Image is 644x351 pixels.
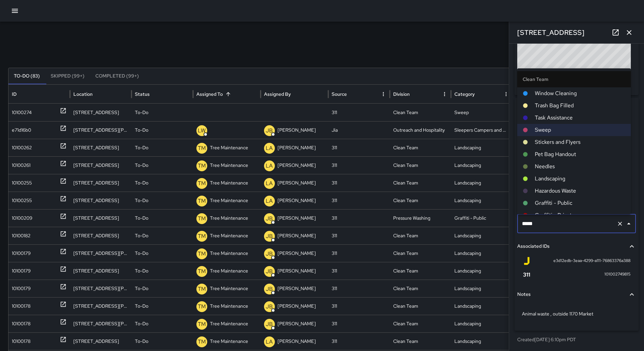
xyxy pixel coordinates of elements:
[135,298,148,315] p: To-Do
[70,156,132,174] div: 98 Franklin Street
[278,227,316,244] p: [PERSON_NAME]
[70,104,132,121] div: 1170 Market Street
[328,104,390,121] div: 311
[70,174,132,192] div: 38 Rose Street
[328,332,390,350] div: 311
[70,227,132,244] div: 20 12th Street
[390,332,451,350] div: Clean Team
[278,315,316,332] p: [PERSON_NAME]
[266,285,273,293] p: JB
[266,179,273,188] p: LA
[266,338,273,346] p: LA
[379,89,388,99] button: Source column menu
[210,333,248,350] p: Tree Maintenance
[390,104,451,121] div: Clean Team
[70,315,132,332] div: 612 McAllister Street
[73,91,93,97] div: Location
[12,139,32,156] div: 10100262
[266,303,273,311] p: JB
[198,144,206,152] p: TM
[198,338,206,346] p: TM
[535,126,625,134] span: Sweep
[278,157,316,174] p: [PERSON_NAME]
[390,192,451,209] div: Clean Team
[390,156,451,174] div: Clean Team
[266,144,273,152] p: LA
[135,157,148,174] p: To-Do
[12,210,32,227] div: 10100209
[451,280,512,297] div: Landscaping
[135,227,148,244] p: To-Do
[440,89,449,99] button: Division column menu
[390,262,451,280] div: Clean Team
[12,174,32,192] div: 10100255
[70,192,132,209] div: 1670 Market Street
[70,280,132,297] div: 90 McAllister Street
[70,244,132,262] div: 135 Van Ness Avenue
[328,244,390,262] div: 311
[390,139,451,156] div: Clean Team
[210,210,248,227] p: Tree Maintenance
[135,122,148,139] p: To-Do
[12,122,31,139] div: e71d16b0
[210,315,248,332] p: Tree Maintenance
[70,121,132,139] div: 200 Van Ness Avenue
[198,250,206,258] p: TM
[451,227,512,244] div: Landscaping
[210,227,248,244] p: Tree Maintenance
[266,232,273,240] p: JB
[210,262,248,280] p: Tree Maintenance
[535,187,625,195] span: Hazardous Waste
[278,262,316,280] p: [PERSON_NAME]
[198,267,206,276] p: TM
[278,333,316,350] p: [PERSON_NAME]
[70,209,132,227] div: 66 Grove Street
[535,199,625,207] span: Graffiti - Public
[328,139,390,156] div: 311
[535,114,625,122] span: Task Assistance
[278,139,316,156] p: [PERSON_NAME]
[196,91,223,97] div: Assigned To
[266,215,273,223] p: JB
[451,209,512,227] div: Graffiti - Public
[70,262,132,280] div: 1515 Market Street
[332,91,347,97] div: Source
[451,156,512,174] div: Landscaping
[12,104,32,121] div: 10100274
[266,267,273,276] p: JB
[278,298,316,315] p: [PERSON_NAME]
[390,227,451,244] div: Clean Team
[198,285,206,293] p: TM
[12,315,30,332] div: 10100178
[198,127,206,135] p: LW
[70,332,132,350] div: 270 Ivy Street
[266,162,273,170] p: LA
[328,192,390,209] div: 311
[12,262,31,280] div: 10100179
[210,280,248,297] p: Tree Maintenance
[12,91,17,97] div: ID
[451,244,512,262] div: Landscaping
[198,197,206,205] p: TM
[210,174,248,192] p: Tree Maintenance
[12,157,30,174] div: 10100261
[135,104,148,121] p: To-Do
[535,102,625,110] span: Trash Bag Filled
[198,162,206,170] p: TM
[278,122,316,139] p: [PERSON_NAME]
[517,71,631,87] li: Clean Team
[535,175,625,183] span: Landscaping
[210,139,248,156] p: Tree Maintenance
[135,315,148,332] p: To-Do
[135,245,148,262] p: To-Do
[328,156,390,174] div: 311
[451,121,512,139] div: Sleepers Campers and Loiterers
[135,210,148,227] p: To-Do
[390,121,451,139] div: Outreach and Hospitality
[210,192,248,209] p: Tree Maintenance
[12,245,31,262] div: 10100179
[278,245,316,262] p: [PERSON_NAME]
[390,209,451,227] div: Pressure Washing
[328,262,390,280] div: 311
[390,244,451,262] div: Clean Team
